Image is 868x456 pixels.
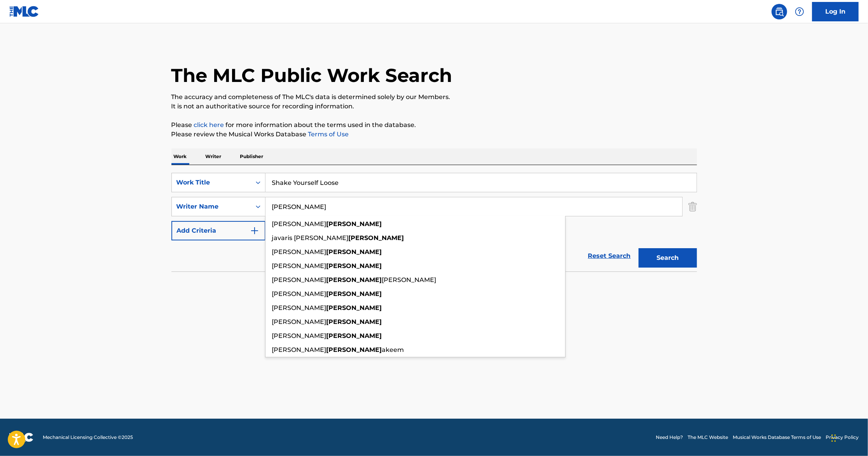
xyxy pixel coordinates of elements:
[656,434,683,441] a: Need Help?
[272,262,327,270] span: [PERSON_NAME]
[327,248,382,256] strong: [PERSON_NAME]
[238,148,266,165] p: Publisher
[327,304,382,312] strong: [PERSON_NAME]
[826,434,859,441] a: Privacy Policy
[272,290,327,298] span: [PERSON_NAME]
[327,332,382,339] strong: [PERSON_NAME]
[272,248,327,256] span: [PERSON_NAME]
[382,276,437,284] span: [PERSON_NAME]
[272,220,327,228] span: [PERSON_NAME]
[792,4,807,19] div: Help
[307,131,349,138] a: Terms of Use
[9,433,33,442] img: logo
[327,262,382,270] strong: [PERSON_NAME]
[688,197,697,216] img: Delete Criterion
[171,120,697,130] p: Please for more information about the terms used in the database.
[171,92,697,102] p: The accuracy and completeness of The MLC's data is determined solely by our Members.
[812,2,859,21] a: Log In
[327,346,382,353] strong: [PERSON_NAME]
[272,346,327,353] span: [PERSON_NAME]
[176,202,246,211] div: Writer Name
[775,7,784,16] img: search
[171,130,697,139] p: Please review the Musical Works Database
[194,121,224,129] a: click here
[171,221,265,240] button: Add Criteria
[639,248,697,268] button: Search
[43,434,133,441] span: Mechanical Licensing Collective © 2025
[9,6,39,17] img: MLC Logo
[733,434,821,441] a: Musical Works Database Terms of Use
[171,64,452,87] h1: The MLC Public Work Search
[795,7,804,16] img: help
[272,318,327,325] span: [PERSON_NAME]
[829,419,868,456] iframe: Chat Widget
[272,276,327,284] span: [PERSON_NAME]
[831,426,836,450] div: Drag
[176,178,246,187] div: Work Title
[272,234,349,242] span: javaris [PERSON_NAME]
[171,102,697,111] p: It is not an authoritative source for recording information.
[272,332,327,339] span: [PERSON_NAME]
[327,290,382,298] strong: [PERSON_NAME]
[203,148,224,165] p: Writer
[382,346,404,353] span: akeem
[327,276,382,284] strong: [PERSON_NAME]
[171,148,189,165] p: Work
[272,304,327,312] span: [PERSON_NAME]
[327,318,382,325] strong: [PERSON_NAME]
[349,234,404,242] strong: [PERSON_NAME]
[584,247,635,265] a: Reset Search
[688,434,728,441] a: The MLC Website
[772,4,787,19] a: Public Search
[250,226,259,235] img: 9d2ae6d4665cec9f34b9.svg
[327,220,382,228] strong: [PERSON_NAME]
[171,173,697,272] form: Search Form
